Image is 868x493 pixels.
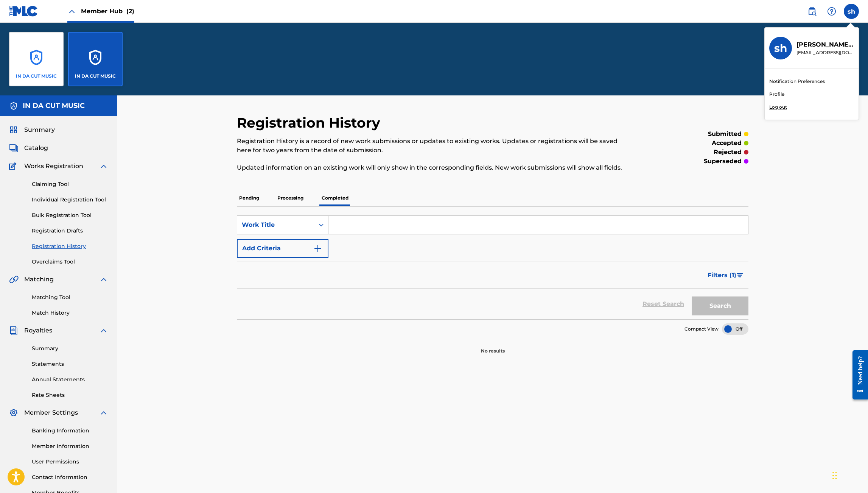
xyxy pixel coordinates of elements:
[9,32,64,86] a: AccountsIN DA CUT MUSIC
[32,242,108,250] a: Registration History
[32,391,108,399] a: Rate Sheets
[24,408,78,417] span: Member Settings
[684,326,719,332] span: Compact View
[807,7,817,16] img: search
[704,157,742,166] p: superseded
[99,275,108,284] img: expand
[32,211,108,219] a: Bulk Registration Tool
[848,7,855,16] span: sh
[24,326,52,335] span: Royalties
[99,162,108,171] img: expand
[23,101,85,110] h5: IN DA CUT MUSIC
[32,473,108,481] a: Contact Information
[68,32,123,86] a: AccountsIN DA CUT MUSIC
[769,78,825,85] a: Notification Preferences
[237,215,748,319] form: Search Form
[827,7,836,16] img: help
[481,339,505,354] p: No results
[832,464,837,487] div: Drag
[67,7,76,16] img: Close
[24,125,55,134] span: Summary
[769,91,784,98] a: Profile
[703,266,748,285] button: Filters (1)
[824,4,839,19] div: Help
[237,239,328,258] button: Add Criteria
[237,163,631,172] p: Updated information on an existing work will only show in the corresponding fields. New work subm...
[32,227,108,235] a: Registration Drafts
[126,8,134,15] span: (2)
[9,144,18,153] img: Catalog
[242,220,310,229] div: Work Title
[32,180,108,188] a: Claiming Tool
[237,114,384,131] h2: Registration History
[847,342,868,407] iframe: Resource Center
[9,326,18,335] img: Royalties
[32,258,108,266] a: Overclaims Tool
[32,196,108,204] a: Individual Registration Tool
[32,442,108,450] a: Member Information
[708,129,742,139] p: submitted
[796,49,854,56] p: youngsan28262@yahoo.com
[32,427,108,435] a: Banking Information
[9,101,18,111] img: Accounts
[99,408,108,417] img: expand
[32,376,108,384] a: Annual Statements
[9,144,48,153] a: CatalogCatalog
[9,125,55,134] a: SummarySummary
[24,144,48,153] span: Catalog
[712,139,742,148] p: accepted
[313,244,322,253] img: 9d2ae6d4665cec9f34b9.svg
[16,73,57,80] p: IN DA CUT MUSIC
[774,42,787,55] h3: sh
[237,137,631,155] p: Registration History is a record of new work submissions or updates to existing works. Updates or...
[75,73,116,80] p: IN DA CUT MUSIC
[9,162,19,171] img: Works Registration
[24,275,54,284] span: Matching
[275,190,306,206] p: Processing
[796,40,854,49] p: sanford hayes
[32,360,108,368] a: Statements
[9,6,38,17] img: MLC Logo
[99,326,108,335] img: expand
[9,275,19,284] img: Matching
[81,7,134,16] span: Member Hub
[769,104,787,111] p: Log out
[708,271,736,280] span: Filters ( 1 )
[714,148,742,157] p: rejected
[319,190,351,206] p: Completed
[9,408,18,417] img: Member Settings
[32,293,108,301] a: Matching Tool
[830,457,868,493] iframe: Chat Widget
[9,125,18,134] img: Summary
[737,273,743,278] img: filter
[32,345,108,353] a: Summary
[32,309,108,317] a: Match History
[844,4,859,19] div: User Menu
[804,4,820,19] a: Public Search
[24,162,83,171] span: Works Registration
[237,190,261,206] p: Pending
[32,458,108,466] a: User Permissions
